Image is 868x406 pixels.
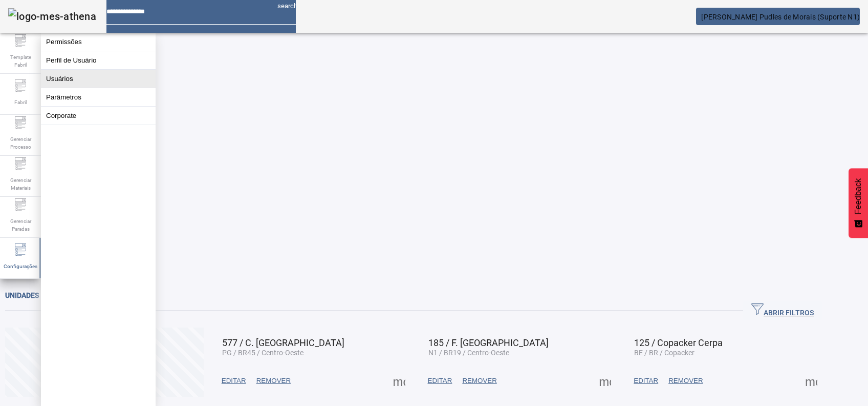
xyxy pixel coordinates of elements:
[663,372,708,390] button: REMOVER
[628,372,663,390] button: EDITAR
[428,349,509,357] span: N1 / BR19 / Centro-Oeste
[634,337,723,348] span: 125 / Copacker Cerpa
[8,8,96,25] img: logo-mes-athena
[701,13,860,21] span: [PERSON_NAME] Pudles de Morais (Suporte N1)
[41,70,156,88] button: Usuários
[751,303,814,318] span: ABRIR FILTROS
[802,372,820,390] button: Mais
[1,259,40,273] span: Configurações
[596,372,614,390] button: Mais
[5,132,36,154] span: Gerenciar Processo
[41,51,156,69] button: Perfil de Usuário
[390,372,408,390] button: Mais
[743,301,822,320] button: ABRIR FILTROS
[256,376,291,386] span: REMOVER
[222,337,344,348] span: 577 / C. [GEOGRAPHIC_DATA]
[222,376,246,386] span: EDITAR
[423,372,458,390] button: EDITAR
[854,178,863,214] span: Feedback
[41,107,156,125] button: Corporate
[428,376,452,386] span: EDITAR
[216,372,251,390] button: EDITAR
[462,376,496,386] span: REMOVER
[5,50,36,72] span: Template Fabril
[849,168,868,238] button: Feedback - Mostrar pesquisa
[457,372,502,390] button: REMOVER
[41,33,156,51] button: Permissões
[634,349,695,357] span: BE / BR / Copacker
[222,349,303,357] span: PG / BR45 / Centro-Oeste
[428,337,549,348] span: 185 / F. [GEOGRAPHIC_DATA]
[5,328,204,397] button: Criar unidade
[11,95,30,109] span: Fabril
[668,376,703,386] span: REMOVER
[41,88,156,106] button: Parâmetros
[634,376,658,386] span: EDITAR
[5,291,39,299] span: Unidades
[251,372,296,390] button: REMOVER
[5,214,36,236] span: Gerenciar Paradas
[5,173,36,195] span: Gerenciar Materiais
